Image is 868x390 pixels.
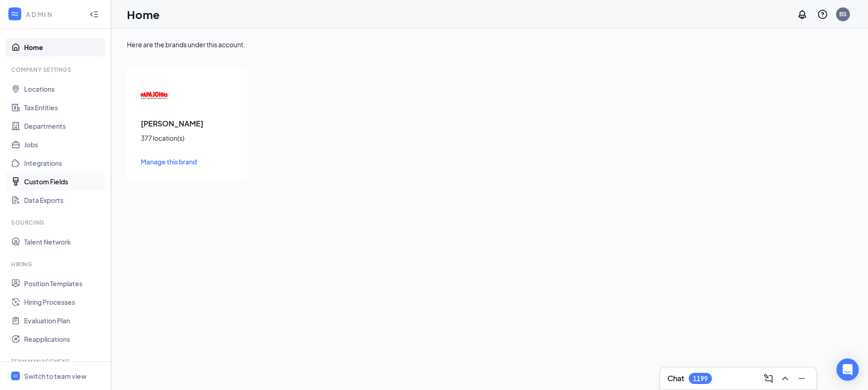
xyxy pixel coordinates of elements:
svg: ComposeMessage [763,373,774,384]
div: Open Intercom Messenger [837,359,859,381]
a: Hiring Processes [24,293,103,311]
a: Locations [24,80,103,98]
div: Switch to team view [24,371,87,381]
a: Evaluation Plan [24,311,103,330]
div: Team Management [11,358,101,365]
h3: [PERSON_NAME] [141,119,233,129]
div: BS [839,10,847,18]
a: Data Exports [24,191,103,209]
svg: Collapse [89,10,99,19]
div: Company Settings [11,66,101,74]
a: Jobs [24,135,103,154]
a: Reapplications [24,330,103,348]
svg: ChevronUp [780,373,791,384]
a: Tax Entities [24,98,103,117]
div: ADMIN [26,10,81,19]
svg: WorkstreamLogo [10,9,19,19]
a: Position Templates [24,274,103,293]
a: Manage this brand [141,157,233,167]
span: Manage this brand [141,157,197,166]
svg: WorkstreamLogo [13,373,19,379]
div: Here are the brands under this account. [127,40,852,49]
div: Hiring [11,260,101,268]
a: Home [24,38,103,57]
button: Minimize [794,371,809,386]
a: Departments [24,117,103,135]
button: ChevronUp [778,371,793,386]
div: 1199 [693,375,708,383]
img: Papa Johns logo [141,82,169,109]
svg: QuestionInfo [817,9,828,20]
h3: Chat [667,373,684,384]
a: Integrations [24,154,103,172]
h1: Home [127,6,160,22]
svg: Notifications [797,9,808,20]
div: 377 location(s) [141,133,233,143]
a: Custom Fields [24,172,103,191]
button: ComposeMessage [761,371,776,386]
a: Talent Network [24,233,103,251]
svg: Minimize [796,373,807,384]
div: Sourcing [11,219,101,226]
